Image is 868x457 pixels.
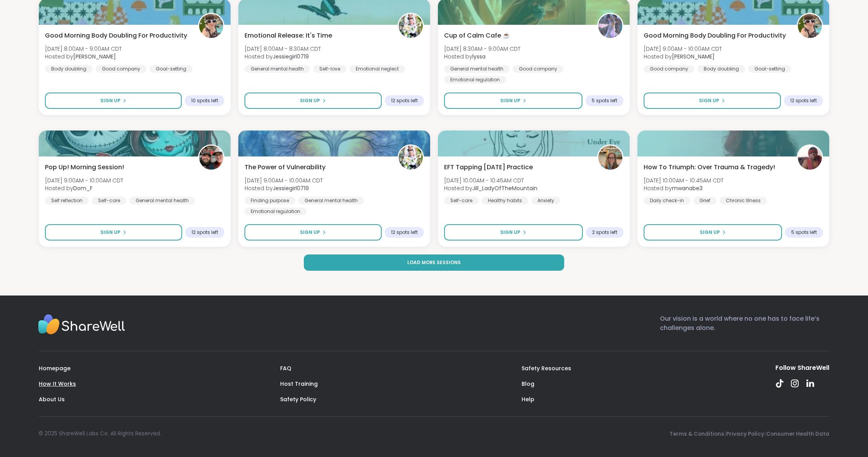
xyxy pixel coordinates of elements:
button: Sign Up [644,93,781,109]
span: Sign Up [500,229,520,236]
div: General mental health [129,197,195,204]
img: Sharewell [38,314,125,337]
a: Safety Resources [522,364,571,372]
span: [DATE] 8:30AM - 9:00AM CDT [444,45,520,53]
p: Our vision is a world where no one has to face life’s challenges alone. [660,314,829,338]
span: [DATE] 10:00AM - 10:45AM CDT [644,177,723,184]
div: © 2025 ShareWell Labs Co. All Rights Reserved. [39,430,161,438]
img: Adrienne_QueenOfTheDawn [798,14,822,38]
div: Self-care [92,197,126,204]
div: Self-care [444,197,479,204]
span: Sign Up [300,97,320,104]
b: [PERSON_NAME] [672,53,715,60]
span: Hosted by [245,53,321,60]
div: Anxiety [531,197,560,204]
span: Sign Up [699,97,719,104]
img: Jessiegirl0719 [399,14,423,38]
button: Sign Up [644,224,782,241]
span: Good Morning Body Doubling For Productivity [644,31,786,40]
div: Self reflection [45,197,89,204]
b: Jessiegirl0719 [273,184,309,192]
span: The Power of Vulnerability [245,163,325,172]
span: Hosted by [245,184,323,192]
span: EFT Tapping [DATE] Practice [444,163,533,172]
span: Sign Up [700,229,720,236]
span: 12 spots left [191,229,218,235]
div: Good company [644,65,694,73]
img: mwanabe3 [798,146,822,170]
a: Privacy Policy [726,430,764,438]
div: Grief [693,197,716,204]
a: Safety Policy [280,395,316,403]
a: Help [522,395,534,403]
span: How To Triumph: Over Trauma & Tragedy! [644,163,775,172]
button: Load more sessions [304,254,564,271]
button: Sign Up [245,93,382,109]
span: 12 spots left [790,98,817,104]
div: General mental health [245,65,310,73]
button: Sign Up [45,93,182,109]
img: Jessiegirl0719 [399,146,423,170]
span: Sign Up [300,229,320,236]
b: Dom_F [73,184,93,192]
div: Body doubling [45,65,93,73]
div: Good company [96,65,146,73]
img: Jill_LadyOfTheMountain [598,146,622,170]
img: Dom_F [199,146,223,170]
b: [PERSON_NAME] [73,53,116,60]
div: Body doubling [697,65,745,73]
a: Consumer Health Data [766,430,829,438]
span: Hosted by [45,53,122,60]
span: Cup of Calm Cafe ☕️ [444,31,510,40]
span: Sign Up [100,229,121,236]
div: Healthy habits [482,197,528,204]
span: 12 spots left [391,98,418,104]
span: [DATE] 8:00AM - 8:30AM CDT [245,45,321,53]
span: Hosted by [644,53,722,60]
span: Hosted by [444,53,520,60]
img: lyssa [598,14,622,38]
div: Emotional regulation [245,208,307,215]
button: Sign Up [245,224,382,241]
div: General mental health [444,65,510,73]
span: [DATE] 9:00AM - 10:00AM CDT [45,177,123,184]
span: 2 spots left [592,229,617,235]
span: Sign Up [500,97,520,104]
div: Emotional neglect [350,65,405,73]
span: [DATE] 9:00AM - 10:00AM CDT [245,177,323,184]
span: [DATE] 10:00AM - 10:45AM CDT [444,177,537,184]
div: Self-love [313,65,346,73]
a: Host Training [280,380,318,388]
span: Load more sessions [407,259,461,266]
b: mwanabe3 [672,184,703,192]
div: Finding purpose [245,197,295,204]
span: 5 spots left [791,229,817,235]
span: Good Morning Body Doubling For Productivity [45,31,187,40]
a: Homepage [39,364,71,372]
a: Blog [522,380,534,388]
span: Emotional Release: It's Time [245,31,332,40]
span: 10 spots left [191,98,218,104]
span: | [724,429,726,438]
span: 5 spots left [592,98,617,104]
img: Adrienne_QueenOfTheDawn [199,14,223,38]
div: Good company [513,65,563,73]
span: | [764,429,766,438]
span: Hosted by [444,184,537,192]
div: Daily check-in [644,197,690,204]
span: Sign Up [100,97,121,104]
b: lyssa [472,53,486,60]
b: Jessiegirl0719 [273,53,309,60]
a: Terms & Conditions [670,430,724,438]
span: Hosted by [45,184,123,192]
div: Emotional regulation [444,76,506,84]
span: 12 spots left [391,229,418,235]
a: About Us [39,395,65,403]
button: Sign Up [45,224,182,241]
div: Goal-setting [748,65,791,73]
div: General mental health [298,197,364,204]
button: Sign Up [444,93,582,109]
span: Hosted by [644,184,723,192]
div: Follow ShareWell [775,364,829,372]
span: Pop Up! Morning Session! [45,163,124,172]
